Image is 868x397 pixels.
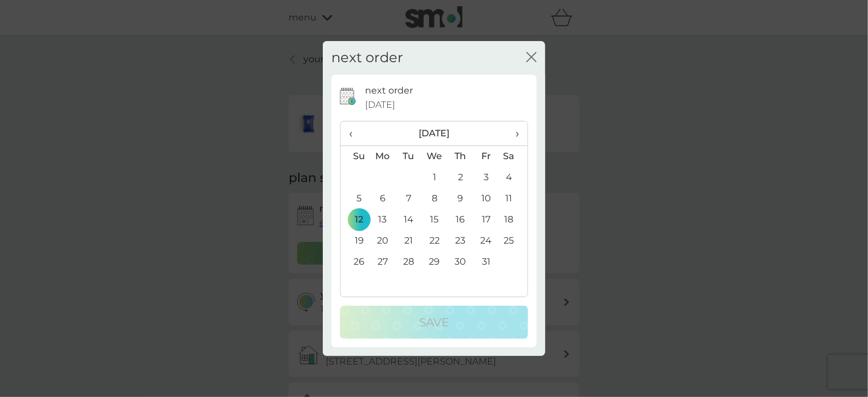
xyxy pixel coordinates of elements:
td: 20 [370,230,396,252]
p: Save [419,313,449,331]
td: 5 [340,188,370,209]
button: close [526,52,537,64]
td: 29 [421,252,448,273]
th: We [421,145,448,167]
td: 31 [473,252,499,273]
th: [DATE] [370,121,499,146]
td: 27 [370,252,396,273]
td: 23 [448,230,473,252]
span: ‹ [349,121,361,145]
td: 28 [396,252,421,273]
td: 7 [396,188,421,209]
th: Th [448,145,473,167]
p: next order [366,83,413,98]
th: Su [340,145,370,167]
td: 9 [448,188,473,209]
td: 12 [340,209,370,230]
span: [DATE] [366,98,396,112]
th: Tu [396,145,421,167]
td: 26 [340,252,370,273]
td: 8 [421,188,448,209]
th: Fr [473,145,499,167]
td: 13 [370,209,396,230]
span: › [508,121,519,145]
th: Sa [499,145,528,167]
td: 30 [448,252,473,273]
td: 11 [499,188,528,209]
td: 24 [473,230,499,252]
td: 16 [448,209,473,230]
th: Mo [370,145,396,167]
h2: next order [331,50,403,66]
td: 15 [421,209,448,230]
td: 10 [473,188,499,209]
td: 21 [396,230,421,252]
td: 25 [499,230,528,252]
td: 17 [473,209,499,230]
button: Save [340,306,528,339]
td: 4 [499,167,528,188]
td: 3 [473,167,499,188]
td: 14 [396,209,421,230]
td: 19 [340,230,370,252]
td: 22 [421,230,448,252]
td: 6 [370,188,396,209]
td: 2 [448,167,473,188]
td: 18 [499,209,528,230]
td: 1 [421,167,448,188]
